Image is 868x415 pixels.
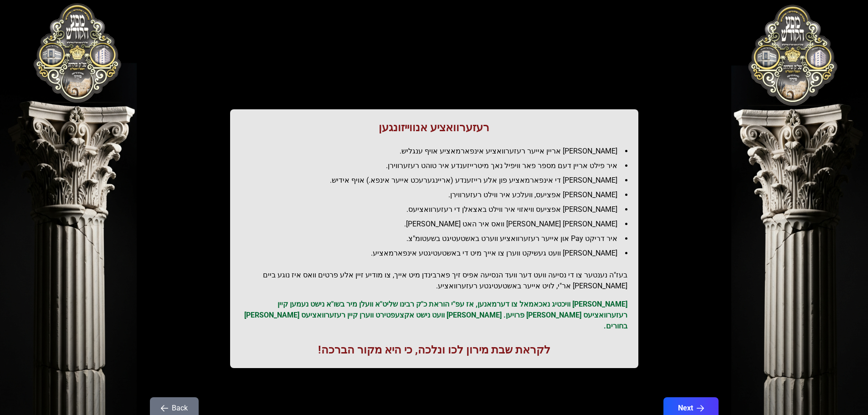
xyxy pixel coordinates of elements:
h1: לקראת שבת מירון לכו ונלכה, כי היא מקור הברכה! [241,343,627,357]
li: [PERSON_NAME] [PERSON_NAME] וואס איר האט [PERSON_NAME]. [248,219,627,230]
li: [PERSON_NAME] די אינפארמאציע פון אלע רייזענדע (אריינגערעכט אייער אינפא.) אויף אידיש. [248,175,627,186]
li: איר דריקט Pay און אייער רעזערוואציע ווערט באשטעטיגט בשעטומ"צ. [248,233,627,244]
p: [PERSON_NAME] וויכטיג נאכאמאל צו דערמאנען, אז עפ"י הוראת כ"ק רבינו שליט"א וועלן מיר בשו"א נישט נע... [241,299,627,332]
li: [PERSON_NAME] אריין אייער רעזערוואציע אינפארמאציע אויף ענגליש. [248,146,627,157]
li: [PERSON_NAME] אפציעס, וועלכע איר ווילט רעזערווירן. [248,190,627,200]
h2: בעז"ה נענטער צו די נסיעה וועט דער וועד הנסיעה אפיס זיך פארבינדן מיט אייך, צו מודיע זיין אלע פרטים... [241,270,627,292]
li: איר פילט אריין דעם מספר פאר וויפיל נאך מיטרייזענדע איר טוהט רעזערווירן. [248,160,627,171]
li: [PERSON_NAME] וועט געשיקט ווערן צו אייך מיט די באשטעטיגטע אינפארמאציע. [248,248,627,259]
h1: רעזערוואציע אנווייזונגען [241,120,627,135]
li: [PERSON_NAME] אפציעס וויאזוי איר ווילט באצאלן די רעזערוואציעס. [248,204,627,215]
